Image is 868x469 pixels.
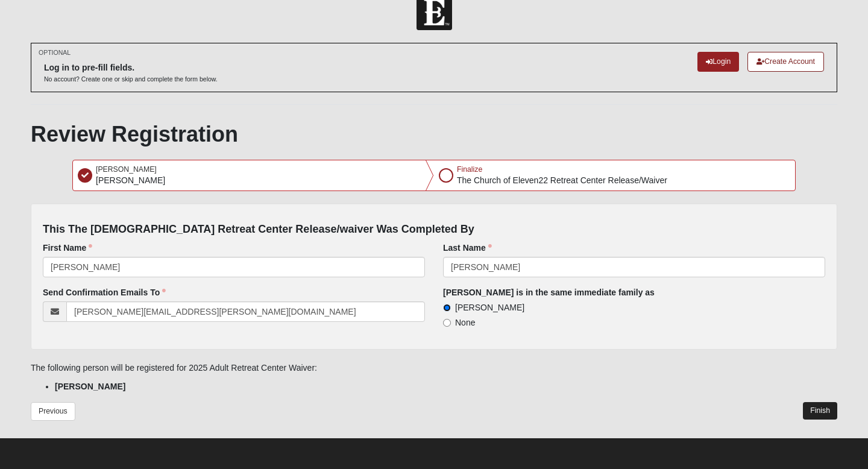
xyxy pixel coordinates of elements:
[803,402,837,420] button: Finish
[443,242,492,254] label: Last Name
[747,52,824,72] a: Create Account
[96,165,157,174] span: [PERSON_NAME]
[697,52,739,72] a: Login
[455,318,475,327] span: None
[443,319,451,327] input: None
[43,223,825,236] h4: This The [DEMOGRAPHIC_DATA] Retreat Center Release/waiver Was Completed By
[44,63,218,73] h6: Log in to pre-fill fields.
[96,174,165,187] p: [PERSON_NAME]
[443,304,451,312] input: [PERSON_NAME]
[31,402,75,421] button: Previous
[455,303,524,312] span: [PERSON_NAME]
[39,48,71,57] small: OPTIONAL
[31,362,837,374] p: The following person will be registered for 2025 Adult Retreat Center Waiver:
[31,121,837,147] h1: Review Registration
[43,286,166,298] label: Send Confirmation Emails To
[55,382,125,391] strong: [PERSON_NAME]
[443,286,655,298] label: [PERSON_NAME] is in the same immediate family as
[457,174,667,187] p: The Church of Eleven22 Retreat Center Release/Waiver
[457,165,482,174] span: Finalize
[43,242,92,254] label: First Name
[44,75,218,84] p: No account? Create one or skip and complete the form below.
